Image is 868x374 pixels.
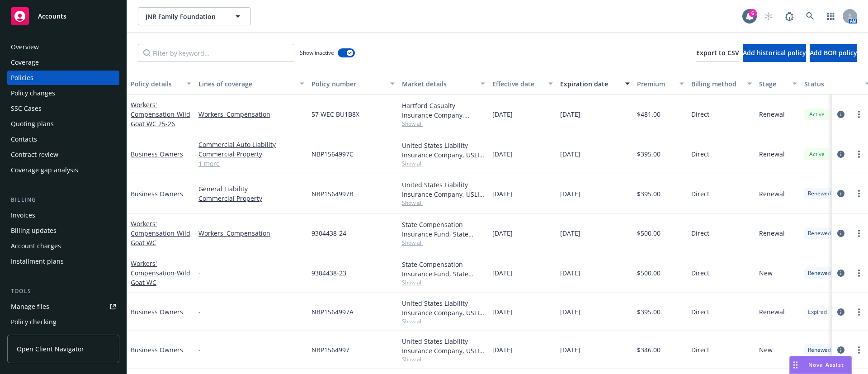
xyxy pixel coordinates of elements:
[198,184,304,194] a: General Liability
[835,109,846,120] a: circleInformation
[801,7,819,25] a: Search
[311,79,385,89] div: Policy number
[691,189,709,199] span: Direct
[804,79,859,89] div: Status
[138,44,294,62] input: Filter by keyword...
[492,345,513,355] span: [DATE]
[691,149,709,159] span: Direct
[560,149,580,159] span: [DATE]
[808,150,826,158] span: Active
[743,48,806,57] span: Add historical policy
[696,44,739,62] button: Export to CSV
[637,149,660,159] span: $395.00
[308,73,398,95] button: Policy number
[198,140,304,149] a: Commercial Auto Liability
[11,315,57,329] div: Policy checking
[560,109,580,119] span: [DATE]
[759,189,785,199] span: Renewal
[637,79,674,89] div: Premium
[11,86,55,100] div: Policy changes
[560,268,580,278] span: [DATE]
[7,132,119,147] a: Contacts
[402,101,485,120] div: Hartford Casualty Insurance Company, Hartford Insurance Group
[743,44,806,62] button: Add historical policy
[11,40,39,54] div: Overview
[198,268,201,278] span: -
[402,260,485,279] div: State Compensation Insurance Fund, State Compensation Insurance Fund (SCIF)
[402,79,475,89] div: Market details
[131,150,183,158] a: Business Owners
[808,189,831,198] span: Renewed
[637,345,660,355] span: $346.00
[402,180,485,199] div: United States Liability Insurance Company, USLI, CRC Group
[808,229,831,237] span: Renewed
[311,149,354,159] span: NBP1564997C
[402,336,485,355] div: United States Liability Insurance Company, USLI, CRC Group
[11,299,49,314] div: Manage files
[311,345,349,355] span: NBP1564997
[198,194,304,203] a: Commercial Property
[691,79,742,89] div: Billing method
[402,317,485,325] span: Show all
[131,219,190,247] a: Workers' Compensation
[854,109,864,120] a: more
[131,79,181,89] div: Policy details
[492,307,513,317] span: [DATE]
[7,299,119,314] a: Manage files
[560,79,620,89] div: Expiration date
[7,101,119,116] a: SSC Cases
[311,109,359,119] span: 57 WEC BU1B8X
[835,149,846,160] a: circleInformation
[7,254,119,269] a: Installment plans
[398,73,489,95] button: Market details
[402,120,485,128] span: Show all
[835,307,846,317] a: circleInformation
[7,71,119,85] a: Policies
[854,268,864,279] a: more
[195,73,308,95] button: Lines of coverage
[789,356,852,374] button: Nova Assist
[402,355,485,363] span: Show all
[7,4,119,29] a: Accounts
[696,48,739,57] span: Export to CSV
[11,147,58,162] div: Contract review
[11,208,35,223] div: Invoices
[11,55,39,70] div: Coverage
[854,228,864,239] a: more
[492,109,513,119] span: [DATE]
[810,48,857,57] span: Add BOR policy
[835,188,846,199] a: circleInformation
[808,269,831,277] span: Renewed
[759,345,773,355] span: New
[131,100,190,128] a: Workers' Compensation
[7,86,119,100] a: Policy changes
[198,79,294,89] div: Lines of coverage
[402,298,485,317] div: United States Liability Insurance Company, USLI, CRC Group
[691,345,709,355] span: Direct
[808,361,844,369] span: Nova Assist
[691,228,709,238] span: Direct
[17,344,84,354] span: Open Client Navigator
[560,228,580,238] span: [DATE]
[198,159,304,168] a: 1 more
[854,307,864,317] a: more
[38,13,66,20] span: Accounts
[691,307,709,317] span: Direct
[492,268,513,278] span: [DATE]
[633,73,688,95] button: Premium
[402,141,485,160] div: United States Liability Insurance Company, USLI, CRC Group
[759,149,785,159] span: Renewal
[637,228,660,238] span: $500.00
[854,188,864,199] a: more
[759,7,778,25] a: Start snowing
[759,307,785,317] span: Renewal
[402,160,485,167] span: Show all
[198,345,201,355] span: -
[7,147,119,162] a: Contract review
[198,228,304,238] a: Workers' Compensation
[492,149,513,159] span: [DATE]
[492,189,513,199] span: [DATE]
[11,132,37,147] div: Contacts
[688,73,755,95] button: Billing method
[759,109,785,119] span: Renewal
